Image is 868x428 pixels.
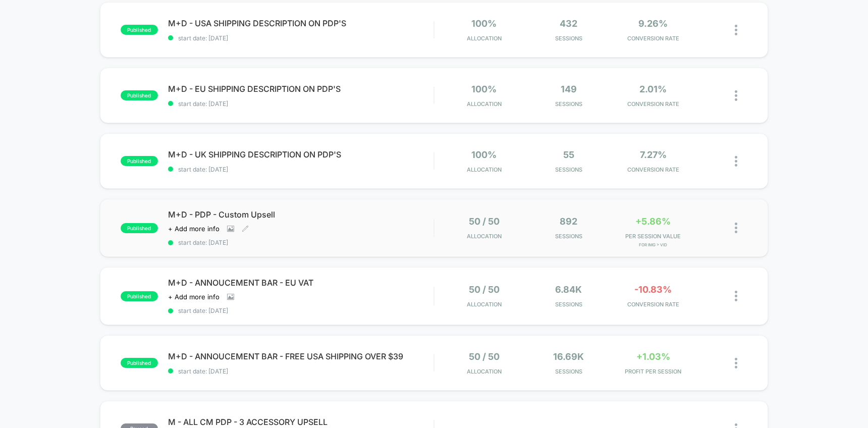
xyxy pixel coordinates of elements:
[467,100,502,108] span: Allocation
[168,149,433,159] span: M+D - UK SHIPPING DESCRIPTION ON PDP'S
[735,358,737,368] img: close
[638,18,668,29] span: 9.26%
[563,149,574,160] span: 55
[168,100,433,108] span: start date: [DATE]
[168,239,433,246] span: start date: [DATE]
[529,233,608,240] span: Sessions
[529,166,608,173] span: Sessions
[735,90,737,101] img: close
[467,166,502,173] span: Allocation
[469,351,500,362] span: 50 / 50
[614,35,693,42] span: CONVERSION RATE
[471,149,497,160] span: 100%
[467,233,502,240] span: Allocation
[634,284,672,295] span: -10.83%
[168,417,433,427] span: M - ALL CM PDP - 3 ACCESSORY UPSELL
[529,35,608,42] span: Sessions
[614,166,693,173] span: CONVERSION RATE
[635,216,671,227] span: +5.86%
[553,351,584,362] span: 16.69k
[467,301,502,308] span: Allocation
[121,156,158,166] span: published
[469,216,500,227] span: 50 / 50
[529,368,608,375] span: Sessions
[168,225,220,233] span: + Add more info
[467,368,502,375] span: Allocation
[121,223,158,233] span: published
[560,18,577,29] span: 432
[636,351,670,362] span: +1.03%
[168,278,433,288] span: M+D - ANNOUCEMENT BAR - EU VAT
[168,84,433,94] span: M+D - EU SHIPPING DESCRIPTION ON PDP'S
[529,100,608,108] span: Sessions
[614,368,693,375] span: PROFIT PER SESSION
[168,293,220,301] span: + Add more info
[168,18,433,28] span: M+D - USA SHIPPING DESCRIPTION ON PDP'S
[168,307,433,314] span: start date: [DATE]
[614,233,693,240] span: PER SESSION VALUE
[121,25,158,35] span: published
[529,301,608,308] span: Sessions
[168,367,433,375] span: start date: [DATE]
[467,35,502,42] span: Allocation
[168,209,433,220] span: M+D - PDP - Custom Upsell
[168,166,433,173] span: start date: [DATE]
[168,34,433,42] span: start date: [DATE]
[168,351,433,361] span: M+D - ANNOUCEMENT BAR - FREE USA SHIPPING OVER $39
[121,291,158,301] span: published
[560,216,577,227] span: 892
[640,149,667,160] span: 7.27%
[639,84,667,94] span: 2.01%
[469,284,500,295] span: 50 / 50
[471,84,497,94] span: 100%
[735,156,737,167] img: close
[735,25,737,35] img: close
[121,358,158,368] span: published
[561,84,577,94] span: 149
[735,291,737,301] img: close
[471,18,497,29] span: 100%
[735,223,737,233] img: close
[614,100,693,108] span: CONVERSION RATE
[555,284,582,295] span: 6.84k
[121,90,158,100] span: published
[614,242,693,247] span: for Img > vid
[614,301,693,308] span: CONVERSION RATE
